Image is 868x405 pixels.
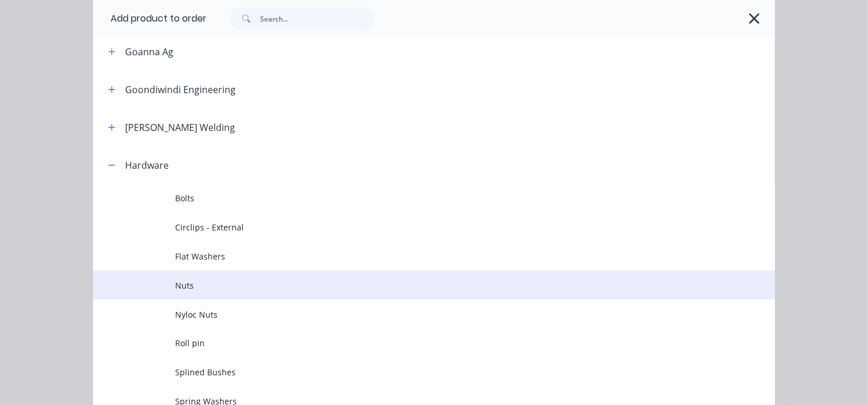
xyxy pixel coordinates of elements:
span: Bolts [175,192,655,204]
div: Hardware [125,158,169,172]
span: Roll pin [175,337,655,349]
div: Goanna Ag [125,45,173,59]
span: Nuts [175,279,655,292]
span: Circlips - External [175,221,655,233]
span: Flat Washers [175,250,655,262]
div: [PERSON_NAME] Welding [125,120,235,134]
span: Nyloc Nuts [175,308,655,321]
div: Goondiwindi Engineering [125,83,236,97]
input: Search... [260,7,375,30]
span: Splined Bushes [175,366,655,378]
